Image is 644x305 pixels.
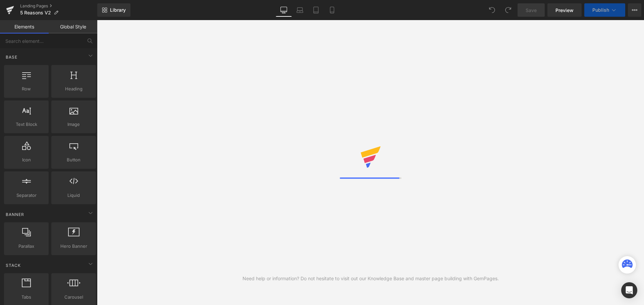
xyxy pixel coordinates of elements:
button: More [628,3,641,17]
div: Need help or information? Do not hesitate to visit out our Knowledge Base and master page buildin... [243,275,499,282]
a: New Library [97,3,130,17]
span: Banner [5,211,25,218]
span: Heading [53,85,94,92]
a: Tablet [308,3,324,17]
span: Preview [555,7,574,14]
a: Landing Pages [20,3,97,9]
span: Row [6,85,47,92]
div: Open Intercom Messenger [621,282,637,298]
span: Carousel [53,294,94,301]
span: Separator [6,192,47,199]
a: Desktop [276,3,292,17]
span: Tabs [6,294,47,301]
span: Liquid [53,192,94,199]
span: Save [526,7,537,14]
a: Laptop [292,3,308,17]
span: Image [53,121,94,128]
span: Icon [6,156,47,163]
span: Button [53,156,94,163]
span: Base [5,54,18,60]
span: Stack [5,262,21,269]
span: Publish [592,7,609,13]
a: Global Style [49,20,97,33]
button: Undo [485,3,499,17]
a: Mobile [324,3,340,17]
button: Redo [501,3,515,17]
span: Library [110,7,126,13]
a: Preview [547,3,582,17]
span: Text Block [6,121,47,128]
span: Parallax [6,243,47,250]
span: Hero Banner [53,243,94,250]
span: 5 Reasons V2 [20,10,51,15]
button: Publish [584,3,625,17]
